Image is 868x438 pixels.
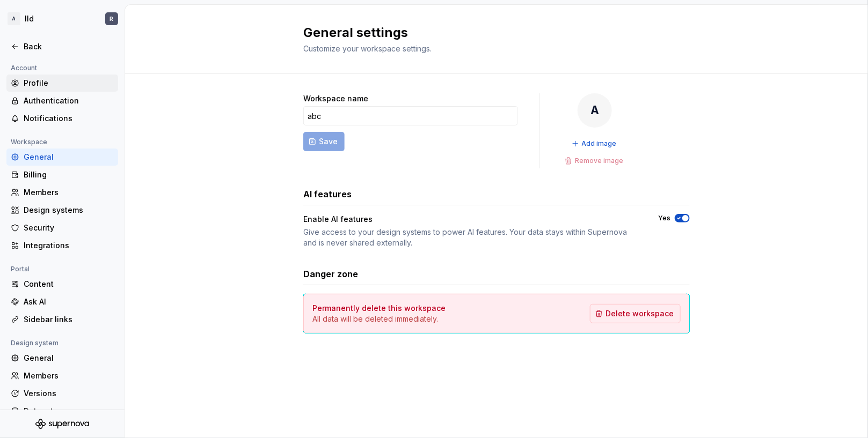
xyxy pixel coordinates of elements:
a: Design systems [6,202,118,219]
div: Notifications [24,113,114,124]
div: A [8,12,20,25]
div: lld [25,13,34,24]
a: Sidebar links [6,311,118,328]
div: Profile [24,78,114,88]
div: Integrations [24,240,114,251]
a: Integrations [6,237,118,254]
div: Versions [24,388,114,399]
div: Portal [6,263,34,276]
button: Delete workspace [590,304,681,323]
a: Profile [6,75,118,92]
h3: AI features [303,188,352,201]
button: Add image [568,136,622,151]
div: Enable AI features [303,214,639,225]
span: Add image [582,139,617,148]
div: Design system [6,337,63,350]
div: General [24,152,114,162]
a: General [6,149,118,166]
div: Authentication [24,95,114,106]
h2: General settings [303,24,677,41]
div: Datasets [24,406,114,417]
label: Yes [658,214,670,222]
div: Members [24,187,114,198]
a: General [6,350,118,367]
a: Security [6,219,118,236]
svg: Supernova Logo [35,419,89,429]
div: Billing [24,169,114,180]
div: Design systems [24,205,114,216]
span: Delete workspace [606,308,674,319]
a: Notifications [6,110,118,127]
div: Workspace [6,136,52,149]
a: Authentication [6,92,118,109]
h4: Permanently delete this workspace [312,303,446,314]
p: All data will be deleted immediately. [312,314,446,324]
a: Billing [6,166,118,183]
span: Customize your workspace settings. [303,44,432,53]
button: AlldR [2,7,122,31]
h3: Danger zone [303,268,358,280]
label: Workspace name [303,93,368,104]
a: Content [6,276,118,293]
a: Back [6,38,118,55]
a: Members [6,367,118,384]
div: Security [24,222,114,233]
div: Back [24,41,114,52]
div: R [110,14,114,23]
a: Datasets [6,403,118,420]
div: Ask AI [24,296,114,307]
div: Give access to your design systems to power AI features. Your data stays within Supernova and is ... [303,227,639,248]
a: Members [6,184,118,201]
div: Members [24,370,114,381]
div: A [578,93,612,128]
div: General [24,353,114,363]
div: Account [6,62,41,75]
div: Sidebar links [24,314,114,325]
a: Versions [6,385,118,402]
a: Ask AI [6,293,118,310]
div: Content [24,279,114,289]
